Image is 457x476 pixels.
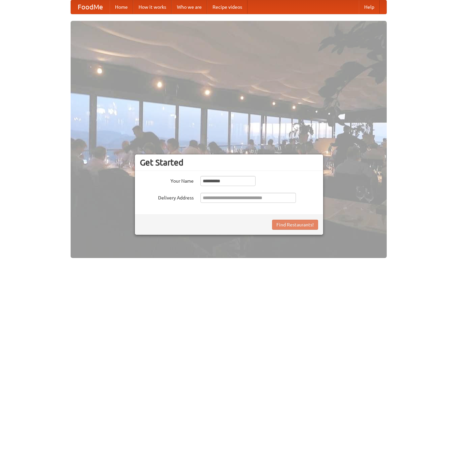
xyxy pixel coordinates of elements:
[272,220,318,230] button: Find Restaurants!
[133,0,172,14] a: How it works
[71,0,110,14] a: FoodMe
[110,0,133,14] a: Home
[359,0,380,14] a: Help
[140,176,194,184] label: Your Name
[140,157,318,168] h3: Get Started
[207,0,247,14] a: Recipe videos
[172,0,207,14] a: Who we are
[140,193,194,201] label: Delivery Address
